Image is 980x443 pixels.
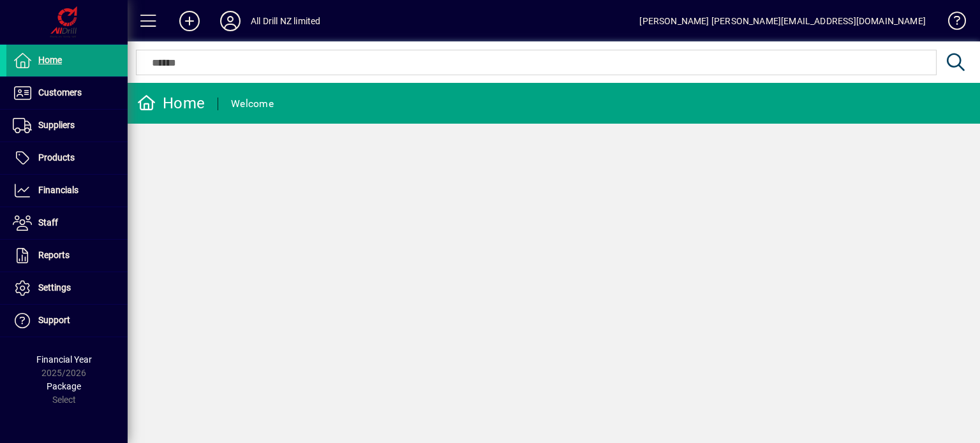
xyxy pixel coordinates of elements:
[6,240,128,272] a: Reports
[47,381,81,391] span: Package
[939,3,964,44] a: Knowledge Base
[6,175,128,207] a: Financials
[36,354,92,365] span: Financial Year
[6,272,128,304] a: Settings
[6,305,128,337] a: Support
[251,11,321,31] div: All Drill NZ limited
[38,55,62,65] span: Home
[38,87,82,98] span: Customers
[137,93,205,113] div: Home
[38,120,75,130] span: Suppliers
[169,10,210,33] button: Add
[38,315,70,325] span: Support
[210,10,251,33] button: Profile
[231,94,274,114] div: Welcome
[38,250,70,260] span: Reports
[6,207,128,239] a: Staff
[639,11,926,31] div: [PERSON_NAME] [PERSON_NAME][EMAIL_ADDRESS][DOMAIN_NAME]
[38,217,58,228] span: Staff
[6,110,128,142] a: Suppliers
[6,142,128,174] a: Products
[6,77,128,109] a: Customers
[38,152,75,163] span: Products
[38,185,78,195] span: Financials
[38,282,71,293] span: Settings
